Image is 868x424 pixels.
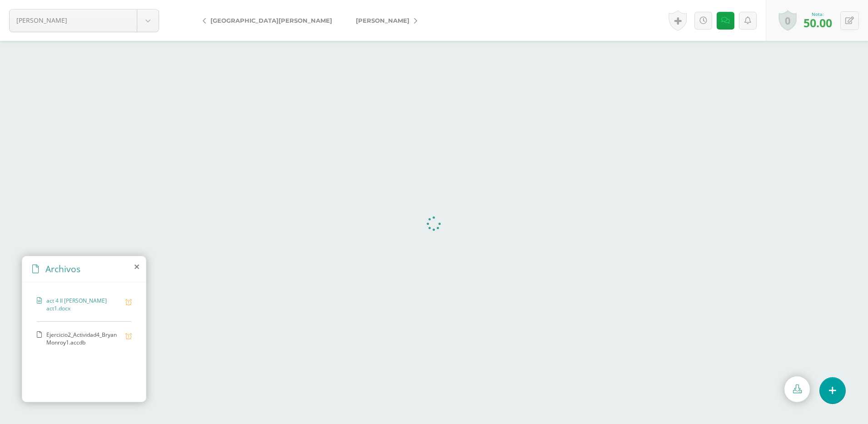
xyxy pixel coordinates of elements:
span: Archivos [45,263,80,275]
i: close [135,263,139,270]
span: Ejercicio2_Actividad4_BryanMonroy1.accdb [46,331,121,346]
a: [PERSON_NAME] [344,10,424,31]
a: [GEOGRAPHIC_DATA][PERSON_NAME] [195,10,344,31]
span: [PERSON_NAME] [356,17,409,24]
span: [PERSON_NAME] [16,10,125,31]
span: 50.00 [803,15,832,30]
span: act 4 ll [PERSON_NAME] act1.docx [46,297,121,312]
div: Nota: [803,11,832,17]
a: 0 [778,10,797,31]
span: [GEOGRAPHIC_DATA][PERSON_NAME] [210,17,332,24]
a: [PERSON_NAME] [10,10,159,32]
